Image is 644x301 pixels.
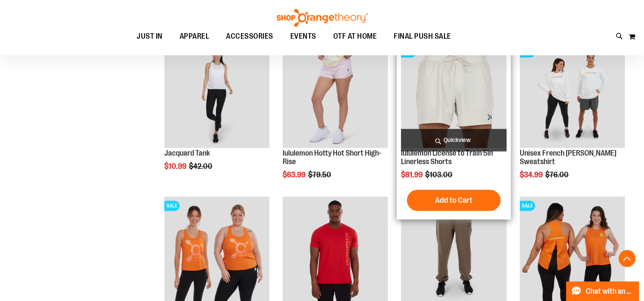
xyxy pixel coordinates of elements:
[435,196,472,205] span: Add to Cart
[520,43,625,148] img: Unisex French Terry Crewneck Sweatshirt primary image
[226,27,273,46] span: ACCESSORIES
[283,43,388,149] a: lululemon Hotty Hot Short High-Rise
[394,27,451,46] span: FINAL PUSH SALE
[164,43,269,149] a: Front view of Jacquard Tank
[164,162,188,170] span: $10.99
[164,201,180,211] span: SALE
[397,39,510,219] div: product
[520,201,535,211] span: SALE
[545,170,570,179] span: $76.00
[425,170,454,179] span: $103.00
[515,39,629,201] div: product
[520,43,625,149] a: Unisex French Terry Crewneck Sweatshirt primary imageSALE
[283,149,381,166] a: lululemon Hotty Hot Short High-Rise
[407,190,501,211] button: Add to Cart
[586,287,634,295] span: Chat with an Expert
[128,27,171,46] a: JUST IN
[164,149,210,157] a: Jacquard Tank
[401,129,506,151] a: Quickview
[180,27,209,46] span: APPAREL
[401,170,424,179] span: $81.99
[325,27,386,46] a: OTF AT HOME
[520,170,544,179] span: $34.99
[618,250,635,267] button: Back To Top
[218,27,282,46] a: ACCESSORIES
[283,43,388,148] img: lululemon Hotty Hot Short High-Rise
[160,39,274,192] div: product
[164,43,269,148] img: Front view of Jacquard Tank
[171,27,218,46] a: APPAREL
[385,27,460,46] a: FINAL PUSH SALE
[290,27,316,46] span: EVENTS
[283,170,307,179] span: $63.99
[333,27,377,46] span: OTF AT HOME
[282,27,325,46] a: EVENTS
[137,27,163,46] span: JUST IN
[189,162,214,170] span: $42.00
[275,9,369,27] img: Shop Orangetheory
[566,281,639,301] button: Chat with an Expert
[401,149,493,166] a: lululemon License to Train 5in Linerless Shorts
[401,43,506,148] img: lululemon License to Train 5in Linerless Shorts
[278,39,392,201] div: product
[308,170,332,179] span: $79.50
[401,43,506,149] a: lululemon License to Train 5in Linerless ShortsSALE
[520,149,616,166] a: Unisex French [PERSON_NAME] Sweatshirt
